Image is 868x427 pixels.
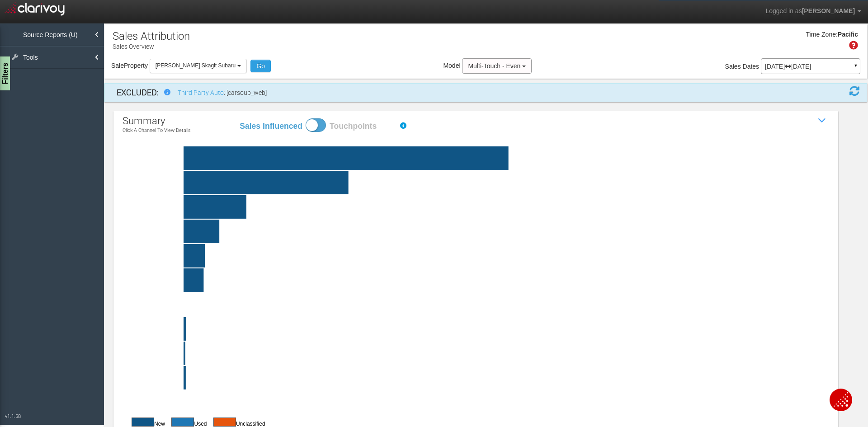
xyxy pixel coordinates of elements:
p: Click a channel to view details [123,128,191,133]
span: Sales [725,63,741,70]
rect: other|63.381510382463645|42.96760871779897|0 [144,171,851,194]
div: Pacific [838,30,858,39]
button: Used [213,418,236,427]
p: Sales Overview [113,39,190,51]
i: Show / Hide Sales Attribution Chart [816,114,829,127]
span: : [carsoup_web] [224,89,267,96]
rect: organic search|8.216563862674544|2.1927557296089217|0 [144,244,851,267]
rect: social|0.036231884057971016|2.297013119296547|0 [144,293,851,316]
button: Multi-Touch - Even [462,58,532,74]
rect: paid search|7.735458622256264|2.0151121717977594|0 [144,268,851,292]
label: Sales Influenced [239,121,302,132]
span: Multi-Touch - Even [468,62,520,70]
label: Touchpoints [330,121,393,132]
rect: third party auto|125.0410251893723|95.57328493578153|0 [144,146,851,170]
span: summary [123,115,165,127]
p: [DATE] [DATE] [765,63,856,70]
span: Logged in as [765,7,802,14]
a: Third Party Auto [178,89,224,96]
span: Sale [111,62,124,69]
button: [PERSON_NAME] Skagit Subaru [150,59,247,73]
rect: website tools|24.171177063252387|14.572348089428202|0 [144,195,851,219]
button: Go [250,60,271,72]
button: Used [171,418,194,427]
rect: email|0.7822420634920635|0.05555555555555555|0 [144,366,851,389]
div: Time Zone: [803,30,838,39]
span: [PERSON_NAME] [802,7,855,14]
span: Dates [743,63,759,70]
h1: Sales Attribution [113,30,190,42]
rect: tier one|13.807807207807208|7.634122995932041|0 [144,220,851,243]
a: ▼ [852,61,860,75]
strong: EXCLUDED: [117,88,159,97]
a: Logged in as[PERSON_NAME] [759,0,868,22]
rect: direct|0.6603534242218222|0.22052704576976423|0 [144,342,851,365]
rect: cross family|1|0|0 [144,317,851,341]
button: New [132,418,154,427]
span: [PERSON_NAME] Skagit Subaru [156,62,236,69]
